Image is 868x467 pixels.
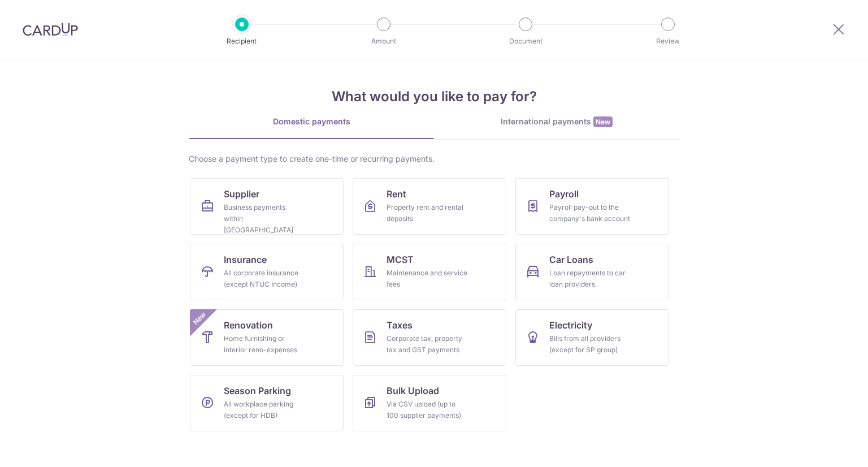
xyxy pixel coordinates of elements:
div: Home furnishing or interior reno-expenses [224,333,305,356]
span: MCST [387,253,414,266]
div: All corporate insurance (except NTUC Income) [224,267,305,290]
p: Review [626,36,710,47]
div: Loan repayments to car loan providers [549,267,631,290]
a: RentProperty rent and rental deposits [353,178,506,235]
a: MCSTMaintenance and service fees [353,244,506,300]
iframe: Opens a widget where you can find more information [796,433,857,461]
p: Document [484,36,567,47]
span: New [593,116,613,127]
span: Car Loans [549,253,593,266]
img: CardUp [23,23,78,36]
a: Bulk UploadVia CSV upload (up to 100 supplier payments) [353,375,506,431]
div: Bills from all providers (except for SP group) [549,333,631,356]
span: Supplier [224,187,259,201]
a: InsuranceAll corporate insurance (except NTUC Income) [190,244,344,300]
div: Payroll pay-out to the company's bank account [549,202,631,224]
a: TaxesCorporate tax, property tax and GST payments [353,309,506,366]
h4: What would you like to pay for? [189,87,679,107]
div: Property rent and rental deposits [387,202,468,224]
div: Corporate tax, property tax and GST payments [387,333,468,356]
a: Season ParkingAll workplace parking (except for HDB) [190,375,344,431]
a: Car LoansLoan repayments to car loan providers [515,244,669,300]
span: New [190,309,209,328]
div: Business payments within [GEOGRAPHIC_DATA] [224,202,305,236]
div: Maintenance and service fees [387,267,468,290]
span: Bulk Upload [387,384,439,397]
a: RenovationHome furnishing or interior reno-expensesNew [190,309,344,366]
div: All workplace parking (except for HDB) [224,399,305,421]
span: Taxes [387,318,413,332]
span: Season Parking [224,384,291,397]
span: Insurance [224,253,267,266]
a: ElectricityBills from all providers (except for SP group) [515,309,669,366]
p: Amount [342,36,426,47]
div: Via CSV upload (up to 100 supplier payments) [387,399,468,421]
div: Choose a payment type to create one-time or recurring payments. [189,153,679,165]
a: PayrollPayroll pay-out to the company's bank account [515,178,669,235]
span: Payroll [549,187,579,201]
div: International payments [434,116,679,128]
a: SupplierBusiness payments within [GEOGRAPHIC_DATA] [190,178,344,235]
p: Recipient [200,36,284,47]
span: Renovation [224,318,273,332]
span: Electricity [549,318,592,332]
span: Rent [387,187,406,201]
div: Domestic payments [189,116,434,127]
